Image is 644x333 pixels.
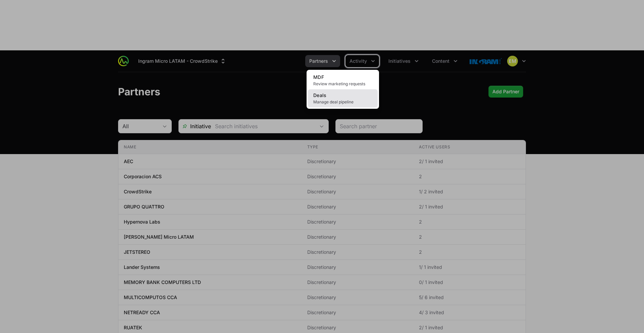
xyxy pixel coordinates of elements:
div: Activity menu [345,55,379,67]
div: Main navigation [129,55,462,67]
a: MDFReview marketing requests [308,71,378,89]
span: Manage deal pipeline [313,99,372,105]
span: Deals [313,92,327,98]
span: Review marketing requests [313,81,372,87]
span: MDF [313,74,324,80]
a: DealsManage deal pipeline [308,89,378,107]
